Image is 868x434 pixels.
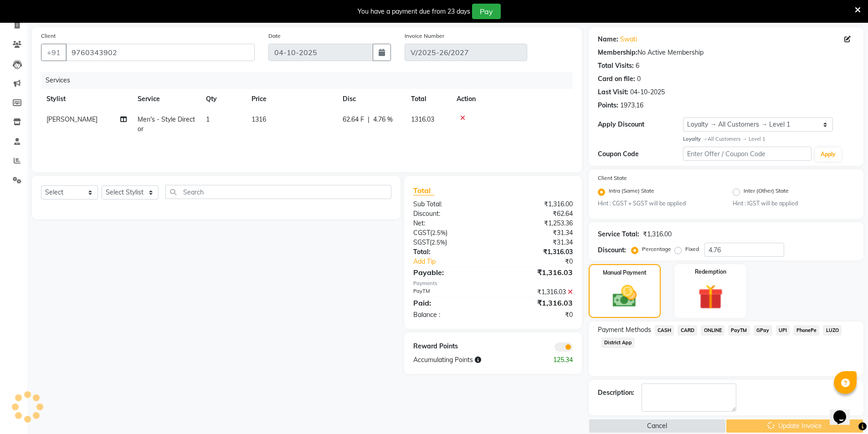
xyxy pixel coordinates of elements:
button: Pay [472,4,501,19]
div: ₹1,316.00 [493,199,580,209]
div: ₹31.34 [493,238,580,247]
div: Membership: [598,48,637,57]
small: Hint : IGST will be applied [733,199,854,208]
div: Description: [598,388,634,398]
div: Last Visit: [598,87,628,97]
th: Qty [200,89,246,109]
th: Total [406,89,451,109]
div: Discount: [598,245,626,255]
div: ₹0 [493,310,580,320]
span: SGST [413,238,430,246]
span: UPI [776,325,790,336]
label: Intra (Same) State [609,187,654,198]
div: Coupon Code [598,149,683,159]
div: ₹1,316.03 [493,247,580,257]
span: | [368,115,370,124]
div: You have a payment due from 23 days [358,7,470,16]
span: CASH [655,325,674,336]
img: _cash.svg [605,282,644,310]
input: Search [165,185,391,199]
span: CGST [413,229,430,237]
th: Disc [337,89,406,109]
span: 1 [206,115,210,123]
label: Percentage [642,245,671,253]
span: 1316.03 [411,115,434,123]
span: PhonePe [793,325,819,336]
div: Discount: [406,209,493,219]
div: ₹1,253.36 [493,219,580,228]
span: 2.5% [432,229,446,236]
div: 04-10-2025 [630,87,665,97]
div: Paid: [406,297,493,308]
th: Price [246,89,337,109]
div: Balance : [406,310,493,320]
label: Date [268,32,281,40]
input: Search by Name/Mobile/Email/Code [66,44,255,61]
div: Apply Discount [598,120,683,129]
div: 1973.16 [620,101,643,110]
div: Reward Points [406,342,493,352]
button: Cancel [589,419,726,433]
a: Add Tip [406,257,507,266]
div: Payable: [406,267,493,278]
label: Fixed [685,245,699,253]
span: District App [601,337,635,348]
input: Enter Offer / Coupon Code [683,147,812,161]
div: Net: [406,219,493,228]
div: ( ) [406,228,493,238]
th: Service [132,89,200,109]
div: ₹1,316.03 [493,297,580,308]
iframe: chat widget [830,398,859,425]
div: Total: [406,247,493,257]
span: LUZO [823,325,842,336]
th: Stylist [41,89,132,109]
div: Points: [598,101,618,110]
span: CARD [678,325,697,336]
div: ₹62.64 [493,209,580,219]
span: 1316 [252,115,266,123]
div: Card on file: [598,74,635,84]
div: ₹0 [508,257,580,266]
img: _gift.svg [690,281,731,312]
div: Services [42,72,580,89]
span: ONLINE [701,325,724,336]
div: No Active Membership [598,48,854,57]
div: PayTM [406,287,493,297]
span: 4.76 % [373,115,393,124]
span: Total [413,186,434,195]
div: Total Visits: [598,61,634,71]
div: All Customers → Level 1 [683,135,854,143]
div: 6 [636,61,639,71]
div: Name: [598,35,618,44]
div: 0 [637,74,641,84]
span: [PERSON_NAME] [46,115,98,123]
div: ₹1,316.03 [493,287,580,297]
div: ₹1,316.00 [643,230,672,239]
small: Hint : CGST + SGST will be applied [598,199,719,208]
span: PayTM [728,325,750,336]
div: Accumulating Points [406,355,536,365]
label: Client State [598,174,627,182]
span: GPay [754,325,772,336]
button: +91 [41,44,67,61]
label: Invoice Number [405,32,444,40]
strong: Loyalty → [683,136,707,142]
a: Swati [620,35,637,44]
label: Redemption [695,268,726,276]
div: ( ) [406,238,493,247]
div: 125.34 [536,355,580,365]
span: Men's - Style Director [138,115,195,133]
div: Service Total: [598,230,639,239]
div: Sub Total: [406,199,493,209]
div: ₹31.34 [493,228,580,238]
th: Action [451,89,573,109]
div: Payments [413,280,572,287]
span: 2.5% [431,239,445,246]
label: Manual Payment [603,269,647,277]
span: 62.64 F [343,115,364,124]
div: ₹1,316.03 [493,267,580,278]
label: Inter (Other) State [744,187,789,198]
button: Apply [815,148,841,161]
label: Client [41,32,56,40]
span: Payment Methods [598,325,651,335]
